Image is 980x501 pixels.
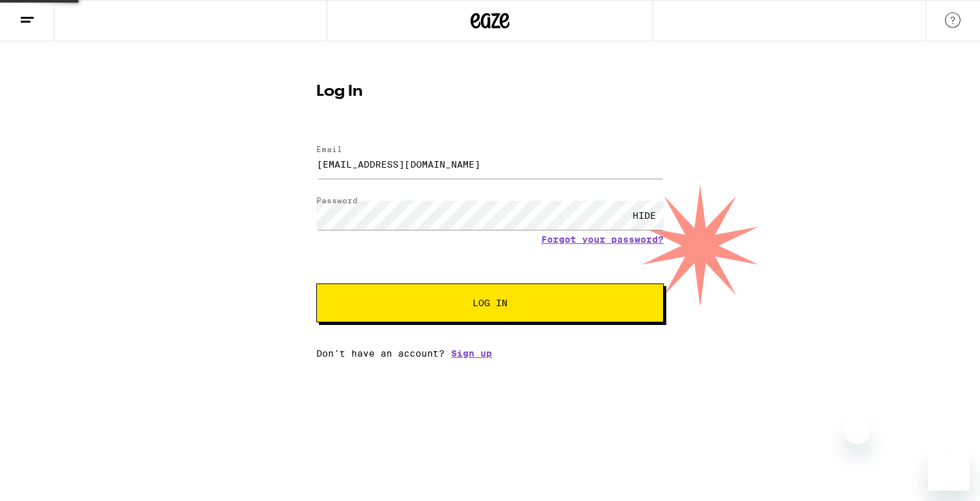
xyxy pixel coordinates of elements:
[316,284,664,322] button: Log In
[316,150,664,179] input: Email
[472,298,507,307] span: Log In
[316,196,358,205] label: Password
[316,145,342,153] label: Email
[316,84,664,100] h1: Log In
[541,234,664,245] a: Forgot your password?
[928,449,970,491] iframe: Button to launch messaging window
[625,201,664,230] div: HIDE
[845,418,870,444] iframe: Close message
[316,348,664,359] div: Don't have an account?
[451,348,492,359] a: Sign up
